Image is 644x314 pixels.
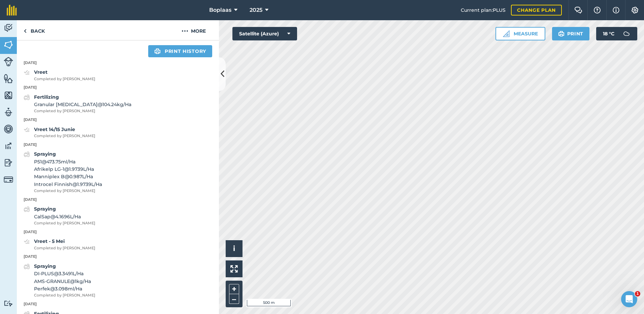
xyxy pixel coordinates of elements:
img: svg+xml;base64,PHN2ZyB4bWxucz0iaHR0cDovL3d3dy53My5vcmcvMjAwMC9zdmciIHdpZHRoPSIyMCIgaGVpZ2h0PSIyNC... [182,27,188,35]
img: svg+xml;base64,PD94bWwgdmVyc2lvbj0iMS4wIiBlbmNvZGluZz0idXRmLTgiPz4KPCEtLSBHZW5lcmF0b3I6IEFkb2JlIE... [24,150,30,158]
img: svg+xml;base64,PD94bWwgdmVyc2lvbj0iMS4wIiBlbmNvZGluZz0idXRmLTgiPz4KPCEtLSBHZW5lcmF0b3I6IEFkb2JlIE... [4,107,13,117]
button: Satellite (Azure) [232,27,297,40]
strong: Vreet - 5 Mei [34,238,65,244]
img: Four arrows, one pointing top left, one top right, one bottom right and the last bottom left [230,265,238,273]
a: Vreet - 5 MeiCompleted by [PERSON_NAME] [24,238,95,251]
img: svg+xml;base64,PD94bWwgdmVyc2lvbj0iMS4wIiBlbmNvZGluZz0idXRmLTgiPz4KPCEtLSBHZW5lcmF0b3I6IEFkb2JlIE... [4,158,13,168]
img: svg+xml;base64,PHN2ZyB4bWxucz0iaHR0cDovL3d3dy53My5vcmcvMjAwMC9zdmciIHdpZHRoPSI5IiBoZWlnaHQ9IjI0Ii... [24,27,27,35]
img: svg+xml;base64,PHN2ZyB4bWxucz0iaHR0cDovL3d3dy53My5vcmcvMjAwMC9zdmciIHdpZHRoPSIxNyIgaGVpZ2h0PSIxNy... [613,6,619,14]
img: svg+xml;base64,PD94bWwgdmVyc2lvbj0iMS4wIiBlbmNvZGluZz0idXRmLTgiPz4KPCEtLSBHZW5lcmF0b3I6IEFkb2JlIE... [4,124,13,134]
span: Perfek @ 3.098 ml / Ha [34,285,95,292]
strong: Fertilizing [34,94,59,100]
strong: Vreet 14/15 Junie [34,126,75,132]
p: [DATE] [17,229,219,235]
button: – [229,294,239,304]
img: svg+xml;base64,PD94bWwgdmVyc2lvbj0iMS4wIiBlbmNvZGluZz0idXRmLTgiPz4KPCEtLSBHZW5lcmF0b3I6IEFkb2JlIE... [4,300,13,307]
p: [DATE] [17,117,219,123]
img: Ruler icon [503,30,510,37]
span: AMS-GRANULE @ 1 kg / Ha [34,278,95,285]
span: Completed by [PERSON_NAME] [34,108,131,114]
span: Completed by [PERSON_NAME] [34,245,95,251]
a: SprayingDI-PLUS@3.3491L/HaAMS-GRANULE@1kg/HaPerfek@3.098ml/HaCompleted by [PERSON_NAME] [24,262,95,299]
img: svg+xml;base64,PD94bWwgdmVyc2lvbj0iMS4wIiBlbmNvZGluZz0idXRmLTgiPz4KPCEtLSBHZW5lcmF0b3I6IEFkb2JlIE... [4,23,13,33]
a: SprayingCalSap@4.1696L/HaCompleted by [PERSON_NAME] [24,205,95,226]
span: 2025 [250,6,262,14]
img: A cog icon [631,7,639,13]
img: svg+xml;base64,PHN2ZyB4bWxucz0iaHR0cDovL3d3dy53My5vcmcvMjAwMC9zdmciIHdpZHRoPSIxOSIgaGVpZ2h0PSIyNC... [154,47,161,55]
img: fieldmargin Logo [7,5,17,15]
img: svg+xml;base64,PD94bWwgdmVyc2lvbj0iMS4wIiBlbmNvZGluZz0idXRmLTgiPz4KPCEtLSBHZW5lcmF0b3I6IEFkb2JlIE... [24,205,30,213]
button: + [229,284,239,294]
span: 18 ° C [603,27,614,40]
span: CalSap @ 4.1696 L / Ha [34,213,95,220]
img: svg+xml;base64,PD94bWwgdmVyc2lvbj0iMS4wIiBlbmNvZGluZz0idXRmLTgiPz4KPCEtLSBHZW5lcmF0b3I6IEFkb2JlIE... [4,141,13,151]
p: [DATE] [17,85,219,91]
img: svg+xml;base64,PD94bWwgdmVyc2lvbj0iMS4wIiBlbmNvZGluZz0idXRmLTgiPz4KPCEtLSBHZW5lcmF0b3I6IEFkb2JlIE... [24,238,30,246]
span: i [233,244,235,253]
a: Change plan [511,5,562,15]
img: svg+xml;base64,PHN2ZyB4bWxucz0iaHR0cDovL3d3dy53My5vcmcvMjAwMC9zdmciIHdpZHRoPSIxOSIgaGVpZ2h0PSIyNC... [558,30,565,38]
a: FertilizingGranular [MEDICAL_DATA]@104.24kg/HaCompleted by [PERSON_NAME] [24,93,131,114]
span: Completed by [PERSON_NAME] [34,220,95,226]
button: Measure [495,27,545,40]
button: 18 °C [596,27,637,40]
span: Completed by [PERSON_NAME] [34,133,95,139]
a: Back [17,20,52,40]
p: [DATE] [17,254,219,260]
p: [DATE] [17,197,219,203]
button: More [168,20,219,40]
span: Completed by [PERSON_NAME] [34,188,102,194]
p: [DATE] [17,60,219,66]
button: Print [552,27,590,40]
img: svg+xml;base64,PHN2ZyB4bWxucz0iaHR0cDovL3d3dy53My5vcmcvMjAwMC9zdmciIHdpZHRoPSI1NiIgaGVpZ2h0PSI2MC... [4,90,13,100]
span: Completed by [PERSON_NAME] [34,292,95,299]
span: Boplaas [209,6,231,14]
img: svg+xml;base64,PD94bWwgdmVyc2lvbj0iMS4wIiBlbmNvZGluZz0idXRmLTgiPz4KPCEtLSBHZW5lcmF0b3I6IEFkb2JlIE... [24,93,30,101]
strong: Spraying [34,151,56,157]
span: Introcel Finnish @ 1.9739 L / Ha [34,181,102,188]
img: svg+xml;base64,PD94bWwgdmVyc2lvbj0iMS4wIiBlbmNvZGluZz0idXRmLTgiPz4KPCEtLSBHZW5lcmF0b3I6IEFkb2JlIE... [24,126,30,134]
span: P51 @ 473.75 ml / Ha [34,158,102,165]
a: Print history [148,45,212,57]
span: DI-PLUS @ 3.3491 L / Ha [34,270,95,277]
span: Granular [MEDICAL_DATA] @ 104.24 kg / Ha [34,101,131,108]
span: Manniplex B @ 0.987 L / Ha [34,173,102,180]
a: SprayingP51@473.75ml/HaAfrikelp LG-1@1.9739L/HaManniplex B@0.987L/HaIntrocel Finnish@1.9739L/HaCo... [24,150,102,194]
img: svg+xml;base64,PD94bWwgdmVyc2lvbj0iMS4wIiBlbmNvZGluZz0idXRmLTgiPz4KPCEtLSBHZW5lcmF0b3I6IEFkb2JlIE... [4,175,13,184]
strong: Spraying [34,206,56,212]
a: VreetCompleted by [PERSON_NAME] [24,68,95,82]
span: 1 [635,291,640,296]
img: A question mark icon [593,7,601,13]
img: svg+xml;base64,PD94bWwgdmVyc2lvbj0iMS4wIiBlbmNvZGluZz0idXRmLTgiPz4KPCEtLSBHZW5lcmF0b3I6IEFkb2JlIE... [4,57,13,66]
a: Vreet 14/15 JunieCompleted by [PERSON_NAME] [24,126,95,139]
strong: Spraying [34,263,56,269]
img: svg+xml;base64,PD94bWwgdmVyc2lvbj0iMS4wIiBlbmNvZGluZz0idXRmLTgiPz4KPCEtLSBHZW5lcmF0b3I6IEFkb2JlIE... [620,27,633,40]
span: Completed by [PERSON_NAME] [34,76,95,82]
img: svg+xml;base64,PD94bWwgdmVyc2lvbj0iMS4wIiBlbmNvZGluZz0idXRmLTgiPz4KPCEtLSBHZW5lcmF0b3I6IEFkb2JlIE... [24,262,30,271]
span: Afrikelp LG-1 @ 1.9739 L / Ha [34,165,102,173]
p: [DATE] [17,301,219,307]
button: i [226,240,243,257]
img: svg+xml;base64,PHN2ZyB4bWxucz0iaHR0cDovL3d3dy53My5vcmcvMjAwMC9zdmciIHdpZHRoPSI1NiIgaGVpZ2h0PSI2MC... [4,40,13,50]
span: Current plan : PLUS [461,6,506,14]
p: [DATE] [17,142,219,148]
img: Two speech bubbles overlapping with the left bubble in the forefront [574,7,582,13]
img: svg+xml;base64,PD94bWwgdmVyc2lvbj0iMS4wIiBlbmNvZGluZz0idXRmLTgiPz4KPCEtLSBHZW5lcmF0b3I6IEFkb2JlIE... [24,68,30,76]
iframe: Intercom live chat [621,291,637,307]
img: svg+xml;base64,PHN2ZyB4bWxucz0iaHR0cDovL3d3dy53My5vcmcvMjAwMC9zdmciIHdpZHRoPSI1NiIgaGVpZ2h0PSI2MC... [4,73,13,84]
strong: Vreet [34,69,47,75]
